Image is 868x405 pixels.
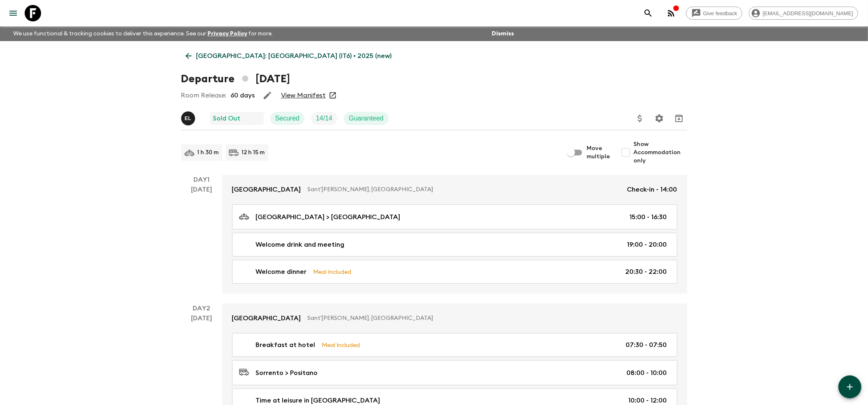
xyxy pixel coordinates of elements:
p: Sant'[PERSON_NAME], [GEOGRAPHIC_DATA] [308,185,621,194]
p: Meal Included [322,340,360,349]
p: [GEOGRAPHIC_DATA] > [GEOGRAPHIC_DATA] [256,212,401,222]
p: E L [184,115,191,122]
button: Settings [651,110,668,127]
p: Room Release: [181,90,227,100]
p: Breakfast at hotel [256,340,315,350]
div: [EMAIL_ADDRESS][DOMAIN_NAME] [749,7,858,20]
a: [GEOGRAPHIC_DATA] > [GEOGRAPHIC_DATA]15:00 - 16:30 [232,204,677,229]
span: Eleonora Longobardi [181,114,197,120]
button: menu [5,5,21,21]
button: Update Price, Early Bird Discount and Costs [632,110,648,127]
button: EL [181,111,197,125]
button: Archive (Completed, Cancelled or Unsynced Departures only) [671,110,687,127]
h1: Departure [DATE] [181,71,290,87]
a: [GEOGRAPHIC_DATA]: [GEOGRAPHIC_DATA] (IT6) • 2025 (new) [181,48,396,64]
div: Trip Fill [311,112,337,125]
p: 14 / 14 [316,113,332,123]
a: Welcome drink and meeting19:00 - 20:00 [232,233,677,257]
a: Welcome dinnerMeal Included20:30 - 22:00 [232,260,677,284]
p: Welcome drink and meeting [256,240,345,250]
a: Give feedback [686,7,742,20]
div: [DATE] [191,185,212,294]
p: Sant'[PERSON_NAME], [GEOGRAPHIC_DATA] [308,314,671,322]
p: Sorrento > Positano [256,368,318,378]
span: [EMAIL_ADDRESS][DOMAIN_NAME] [758,10,858,16]
p: Sold Out [213,113,241,123]
p: 15:00 - 16:30 [630,212,667,222]
p: 08:00 - 10:00 [627,368,667,378]
p: 60 days [231,90,255,100]
a: [GEOGRAPHIC_DATA]Sant'[PERSON_NAME], [GEOGRAPHIC_DATA] [222,303,687,333]
p: Guaranteed [349,113,384,123]
span: Show Accommodation only [634,140,687,165]
p: Day 2 [181,303,222,313]
p: Welcome dinner [256,267,307,277]
a: Sorrento > Positano08:00 - 10:00 [232,360,677,385]
p: [GEOGRAPHIC_DATA]: [GEOGRAPHIC_DATA] (IT6) • 2025 (new) [196,51,392,61]
p: Day 1 [181,175,222,185]
p: 19:00 - 20:00 [627,240,667,250]
button: search adventures [640,5,656,21]
p: [GEOGRAPHIC_DATA] [232,313,301,323]
a: [GEOGRAPHIC_DATA]Sant'[PERSON_NAME], [GEOGRAPHIC_DATA]Check-in - 14:00 [222,175,687,204]
p: 12 h 15 m [242,148,265,157]
p: 20:30 - 22:00 [626,267,667,277]
p: Meal Included [313,267,352,276]
span: Give feedback [699,10,742,16]
a: Privacy Policy [207,31,247,37]
p: [GEOGRAPHIC_DATA] [232,185,301,194]
a: View Manifest [281,91,326,100]
p: Check-in - 14:00 [627,185,677,194]
p: 1 h 30 m [198,148,219,157]
a: Breakfast at hotelMeal Included07:30 - 07:50 [232,333,677,357]
p: We use functional & tracking cookies to deliver this experience. See our for more. [10,26,276,41]
div: Secured [270,112,305,125]
p: Secured [275,113,300,123]
span: Move multiple [587,144,611,161]
button: Dismiss [490,28,516,39]
p: 07:30 - 07:50 [626,340,667,350]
